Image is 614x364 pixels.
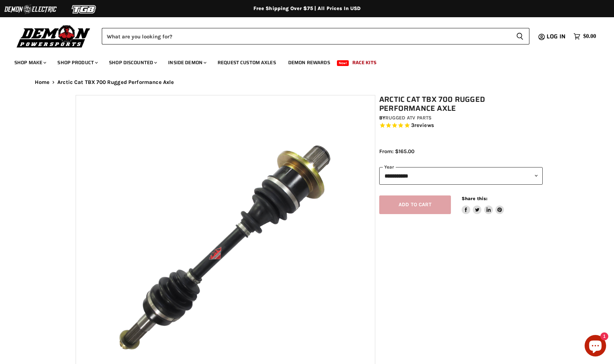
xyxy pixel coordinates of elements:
[104,55,161,70] a: Shop Discounted
[57,3,111,16] img: TGB Logo 2
[212,55,281,70] a: Request Custom Axles
[14,23,93,49] img: Demon Powersports
[57,79,174,85] span: Arctic Cat TBX 700 Rugged Performance Axle
[102,28,529,44] form: Product
[283,55,335,70] a: Demon Rewards
[52,55,102,70] a: Shop Product
[337,60,349,66] span: New!
[510,28,529,44] button: Search
[379,114,543,122] div: by
[385,115,432,121] a: Rugged ATV Parts
[462,195,504,214] aside: Share this:
[462,196,487,201] span: Share this:
[379,122,543,129] span: Rated 5.0 out of 5 stars 3 reviews
[35,79,50,85] a: Home
[582,335,608,358] inbox-online-store-chat: Shopify online store chat
[20,5,594,12] div: Free Shipping Over $75 | All Prices In USD
[102,28,510,44] input: Search
[414,122,434,129] span: reviews
[570,31,600,42] a: $0.00
[583,33,596,40] span: $0.00
[379,95,543,113] h1: Arctic Cat TBX 700 Rugged Performance Axle
[543,33,570,40] a: Log in
[163,55,211,70] a: Inside Demon
[379,167,543,185] select: year
[347,55,382,70] a: Race Kits
[4,3,57,16] img: Demon Electric Logo 2
[20,79,594,85] nav: Breadcrumbs
[547,32,566,41] span: Log in
[411,122,434,129] span: 3 reviews
[9,52,594,70] ul: Main menu
[379,148,414,155] span: From: $165.00
[9,55,51,70] a: Shop Make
